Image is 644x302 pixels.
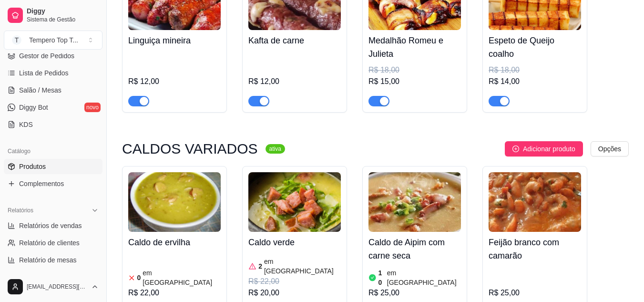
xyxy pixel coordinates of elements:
[19,238,80,248] span: Relatório de clientes
[19,221,82,230] span: Relatórios de vendas
[368,34,461,61] h4: Medalhão Romeu e Julieta
[591,141,629,156] button: Opções
[266,144,285,154] sup: ativa
[489,236,581,262] h4: Feijão branco com camarão
[489,76,581,87] div: R$ 14,00
[19,255,77,265] span: Relatório de mesas
[4,48,102,63] a: Gestor de Pedidos
[368,76,461,87] div: R$ 15,00
[248,172,341,232] img: product-image
[27,283,87,291] span: [EMAIL_ADDRESS][DOMAIN_NAME]
[4,83,102,98] a: Salão / Mesas
[19,162,46,171] span: Produtos
[248,76,341,87] div: R$ 12,00
[523,144,575,154] span: Adicionar produto
[4,65,102,81] a: Lista de Pedidos
[27,7,99,16] span: Diggy
[143,268,221,287] article: em [GEOGRAPHIC_DATA]
[19,120,33,129] span: KDS
[128,287,221,299] div: R$ 22,00
[128,172,221,232] img: product-image
[264,257,341,276] article: em [GEOGRAPHIC_DATA]
[29,35,78,45] div: Tempero Top T ...
[122,143,258,155] h3: CALDOS VARIADOS
[489,64,581,76] div: R$ 18,00
[387,268,461,287] article: em [GEOGRAPHIC_DATA]
[19,68,69,78] span: Lista de Pedidos
[4,159,102,174] a: Produtos
[248,236,341,249] h4: Caldo verde
[248,276,341,287] div: R$ 22,00
[8,207,33,214] span: Relatórios
[4,218,102,233] a: Relatórios de vendas
[4,275,102,298] button: [EMAIL_ADDRESS][DOMAIN_NAME]
[368,64,461,76] div: R$ 18,00
[128,76,221,87] div: R$ 12,00
[489,34,581,61] h4: Espeto de Queijo coalho
[19,85,61,95] span: Salão / Mesas
[19,103,48,112] span: Diggy Bot
[248,34,341,47] h4: Kafta de carne
[505,141,583,156] button: Adicionar produto
[248,287,341,299] div: R$ 20,00
[368,236,461,262] h4: Caldo de Aipim com carne seca
[4,4,102,27] a: DiggySistema de Gestão
[598,144,621,154] span: Opções
[27,16,99,23] span: Sistema de Gestão
[512,146,519,152] span: plus-circle
[489,172,581,232] img: product-image
[368,287,461,299] div: R$ 25,00
[368,172,461,232] img: product-image
[489,287,581,299] div: R$ 25,00
[19,179,64,188] span: Complementos
[128,236,221,249] h4: Caldo de ervilha
[4,31,102,50] button: Select a team
[4,270,102,285] a: Relatório de fidelidadenovo
[4,117,102,132] a: KDS
[4,252,102,268] a: Relatório de mesas
[128,34,221,47] h4: Linguiça mineira
[4,144,102,159] div: Catálogo
[378,268,385,287] article: 10
[4,235,102,250] a: Relatório de clientes
[19,51,74,61] span: Gestor de Pedidos
[137,273,141,282] article: 0
[12,35,21,45] span: T
[4,100,102,115] a: Diggy Botnovo
[4,176,102,191] a: Complementos
[258,261,262,271] article: 2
